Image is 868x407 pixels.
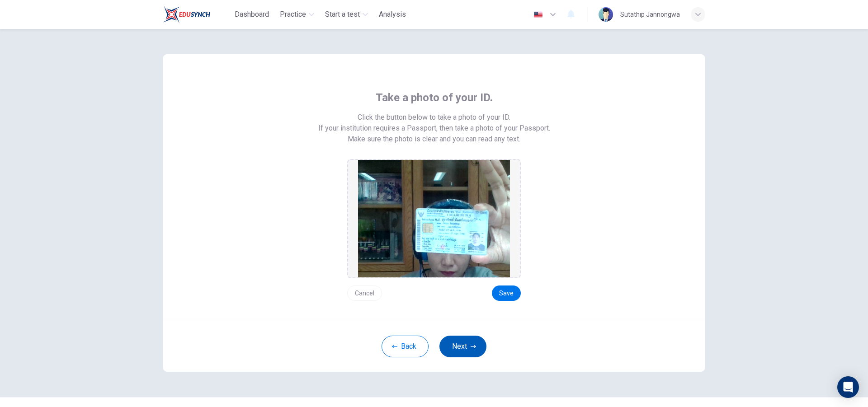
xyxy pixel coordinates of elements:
button: Dashboard [231,6,273,23]
span: Click the button below to take a photo of your ID. If your institution requires a Passport, then ... [318,112,550,134]
button: Start a test [321,6,372,23]
button: Next [439,336,486,357]
span: Take a photo of your ID. [376,90,493,105]
div: Sutathip Jannongwa [620,9,680,20]
img: Train Test logo [163,5,210,23]
img: en [533,11,544,18]
button: Save [492,285,521,301]
a: Train Test logo [163,5,231,23]
img: preview screemshot [358,160,510,277]
span: Practice [280,9,306,20]
button: Practice [276,6,318,23]
span: Dashboard [235,9,269,20]
span: Make sure the photo is clear and you can read any text. [348,134,520,145]
div: Open Intercom Messenger [837,376,859,398]
button: Back [382,336,429,357]
button: Cancel [347,285,382,301]
span: Analysis [379,9,406,20]
img: Profile picture [599,7,613,22]
span: Start a test [325,9,360,20]
button: Analysis [375,6,410,23]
